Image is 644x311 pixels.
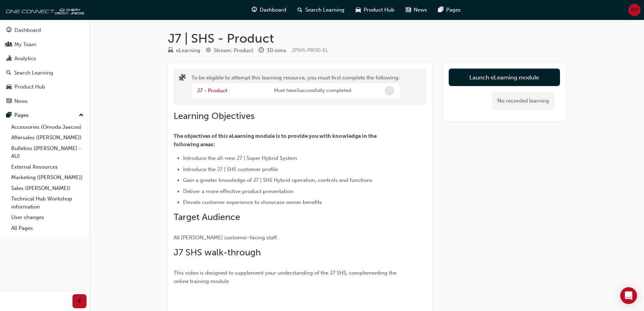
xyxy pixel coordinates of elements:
span: Product Hub [364,6,394,14]
span: up-icon [79,111,84,120]
span: Learning resource code [292,47,328,53]
div: eLearning [176,47,200,55]
a: Analytics [3,52,86,65]
h1: J7 | SHS - Product [168,31,566,46]
img: oneconnect [3,3,84,17]
span: target-icon [206,48,211,54]
span: Incomplete [385,86,394,96]
span: Dashboard [260,6,286,14]
a: Dashboard [3,24,86,37]
span: chart-icon [6,56,12,62]
div: Duration [259,46,286,55]
span: clock-icon [259,48,264,54]
span: Learning Objectives [174,111,254,121]
button: DashboardMy TeamAnalyticsSearch LearningProduct HubNews [3,22,86,109]
div: Product Hub [14,83,45,91]
button: Pages [3,109,86,122]
span: Target Audience [174,212,240,222]
a: pages-iconPages [433,3,466,17]
div: Type [168,46,200,55]
span: Must have Successfully completed [274,87,351,95]
div: Pages [14,111,29,119]
a: J7 - Product [197,87,227,94]
a: Technical Hub Workshop information [8,193,86,212]
span: search-icon [6,70,11,76]
a: Bulletins ([PERSON_NAME] - AU) [8,143,86,162]
a: Accessories (Omoda Jaecoo) [8,122,86,133]
a: guage-iconDashboard [246,3,292,17]
span: Introduce the all-new J7 | Super Hybrid System [183,155,297,161]
span: News [414,6,427,14]
span: car-icon [6,84,12,90]
a: News [3,95,86,108]
span: search-icon [297,6,302,14]
a: My Team [3,38,86,51]
div: Stream [206,46,253,55]
div: To be eligible to attempt this learning resource, you must first complete the following: [191,74,400,100]
span: Search Learning [305,6,344,14]
span: Elevate customer experience to showcase owner benefits [183,199,322,205]
div: No recorded learning [492,92,554,110]
span: Introduce the J7 | SHS customer profile [183,166,278,172]
span: Deliver a more effective product presentation [183,188,293,195]
span: This video is designed to supplement your understanding of the J7 SHS, complementing the online t... [174,270,398,284]
a: Search Learning [3,66,86,79]
span: people-icon [6,42,12,48]
span: pages-icon [6,112,12,119]
span: guage-icon [252,6,257,14]
span: All [PERSON_NAME] customer-facing staff. [174,234,278,241]
span: The objectives of this eLearning module is to provide you with knowledge in the following areas: [174,133,378,148]
span: guage-icon [6,27,12,34]
div: News [14,97,28,105]
span: learningResourceType_ELEARNING-icon [168,48,173,54]
span: puzzle-icon [179,75,186,83]
span: news-icon [6,98,12,105]
a: news-iconNews [400,3,433,17]
a: Product Hub [3,80,86,93]
span: car-icon [356,6,361,14]
button: WP [628,4,640,16]
div: Analytics [14,55,36,63]
button: Launch eLearning module [449,69,560,86]
span: Pages [446,6,461,14]
span: Gain a greater knowledge of J7 | SHS Hybrid operation, controls and functions [183,177,372,183]
span: J7 SHS walk-through [174,247,261,258]
a: Aftersales ([PERSON_NAME]) [8,132,86,143]
span: pages-icon [438,6,443,14]
a: Marketing ([PERSON_NAME]) [8,172,86,183]
div: 30 mins [267,47,286,55]
div: Dashboard [14,26,41,34]
div: Open Intercom Messenger [620,287,637,304]
a: Sales ([PERSON_NAME]) [8,183,86,194]
a: All Pages [8,223,86,234]
span: news-icon [406,6,411,14]
div: My Team [14,41,36,49]
a: car-iconProduct Hub [350,3,400,17]
a: search-iconSearch Learning [292,3,350,17]
a: User changes [8,212,86,223]
div: Search Learning [14,69,53,77]
span: prev-icon [77,297,82,306]
div: Stream: Product [214,47,253,55]
a: External Resources [8,162,86,172]
span: WP [630,6,638,14]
